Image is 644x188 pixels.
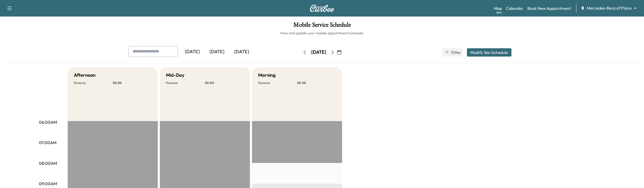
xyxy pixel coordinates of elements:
[527,5,571,11] a: Book New Appointment
[506,5,523,11] a: Calendar
[205,81,244,85] p: $ 0.00
[497,11,502,14] div: Beta
[39,139,56,146] p: 07:00AM
[113,81,152,85] p: $ 0.00
[467,48,511,57] button: Modify Van Schedule
[229,46,254,58] div: [DATE]
[205,46,229,58] div: [DATE]
[587,5,632,11] span: Mercedes-Benz of Plano
[5,30,639,36] h6: View and update your mobile appointment schedule.
[180,46,205,58] div: [DATE]
[451,49,460,56] span: Filter
[166,81,205,85] p: Revenue
[310,5,334,12] img: Curbee Logo
[39,181,57,187] p: 09:00AM
[74,81,113,85] p: Revenue
[39,119,57,125] p: 06:00AM
[258,72,275,79] h5: Morning
[311,49,326,56] div: [DATE]
[74,72,95,79] h5: Afternoon
[166,72,184,79] h5: Mid-Day
[443,48,463,57] button: Filter
[5,22,639,30] h1: Mobile Service Schedule
[258,81,297,85] p: Revenue
[39,160,57,166] p: 08:00AM
[297,81,336,85] p: $ 0.00
[494,5,502,11] a: MapBeta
